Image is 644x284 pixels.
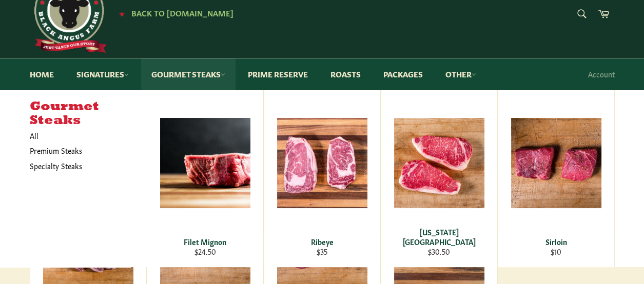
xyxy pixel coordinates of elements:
div: Sirloin [504,237,608,247]
span: ★ [119,9,125,17]
a: New York Strip [US_STATE][GEOGRAPHIC_DATA] $30.50 [381,90,498,267]
a: Other [435,58,486,90]
img: Sirloin [511,118,601,208]
img: Filet Mignon [160,118,250,208]
a: Account [583,59,620,89]
div: Filet Mignon [153,237,257,247]
h5: Gourmet Steaks [30,100,147,128]
img: Ribeye [277,118,367,208]
a: Ribeye Ribeye $35 [264,90,381,267]
a: Specialty Steaks [25,158,136,173]
span: Back to [DOMAIN_NAME] [131,7,233,18]
div: $35 [270,247,374,256]
div: [US_STATE][GEOGRAPHIC_DATA] [387,227,491,247]
a: Home [19,58,64,90]
a: Premium Steaks [25,143,136,158]
a: Signatures [66,58,139,90]
a: All [25,128,147,143]
div: $24.50 [153,247,257,256]
a: Filet Mignon Filet Mignon $24.50 [147,90,264,267]
img: New York Strip [394,118,484,208]
a: ★ Back to [DOMAIN_NAME] [114,9,233,17]
div: Ribeye [270,237,374,247]
div: $10 [504,247,608,256]
a: Prime Reserve [238,58,318,90]
div: $30.50 [387,247,491,256]
a: Roasts [320,58,371,90]
a: Gourmet Steaks [141,58,236,90]
a: Packages [373,58,433,90]
a: Sirloin Sirloin $10 [498,90,615,267]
